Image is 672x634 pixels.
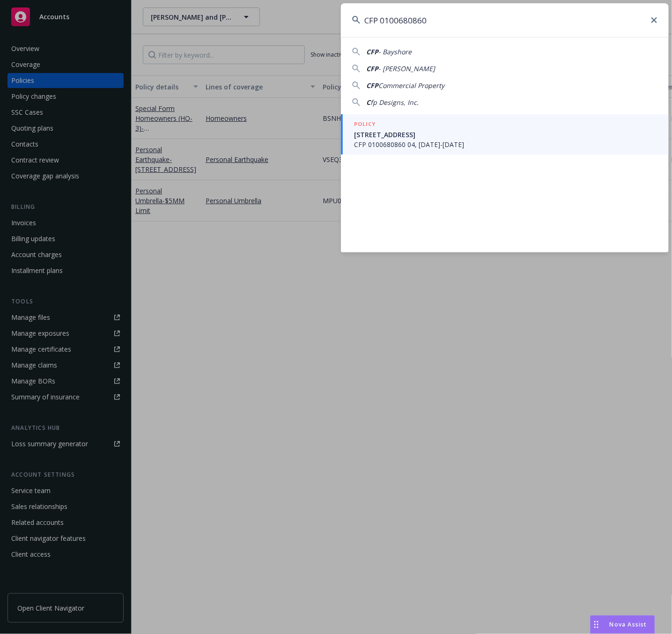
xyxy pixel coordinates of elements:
[366,98,370,107] span: C
[354,130,657,140] span: [STREET_ADDRESS]
[378,64,435,73] span: - [PERSON_NAME]
[366,81,378,90] span: CFP
[591,616,602,634] div: Drag to move
[366,47,378,56] span: CFP
[590,615,655,634] button: Nova Assist
[341,114,669,155] a: POLICY[STREET_ADDRESS]CFP 0100680860 04, [DATE]-[DATE]
[354,119,376,129] h5: POLICY
[354,140,657,149] span: CFP 0100680860 04, [DATE]-[DATE]
[378,81,444,90] span: Commercial Property
[341,3,669,37] input: Search...
[610,620,647,628] span: Nova Assist
[366,64,378,73] span: CFP
[378,47,412,56] span: - Bayshore
[370,98,419,107] span: fp Designs, Inc.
